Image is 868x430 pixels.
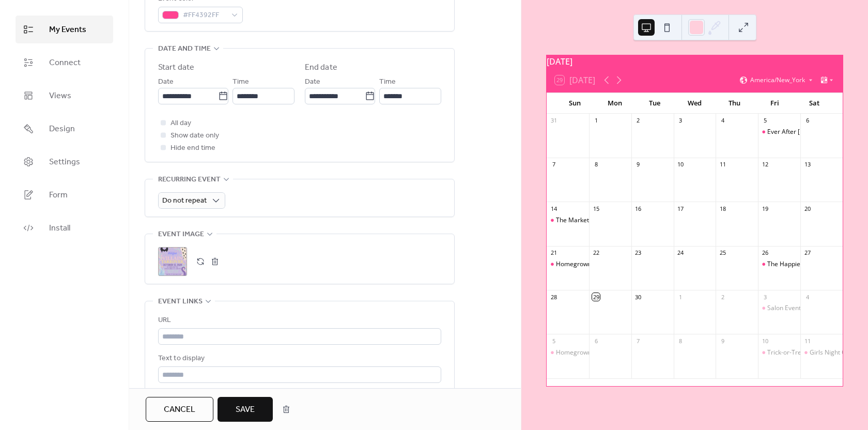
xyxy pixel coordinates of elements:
div: 9 [719,337,726,345]
a: Views [16,82,113,110]
button: Cancel [146,397,213,422]
span: Save [236,404,255,416]
span: #FF4392FF [183,9,226,22]
div: 13 [803,161,811,168]
button: Save [218,397,273,422]
div: 19 [761,205,769,212]
div: 4 [803,293,811,301]
div: 27 [803,249,811,257]
div: End date [305,62,337,74]
span: Install [49,222,70,235]
div: 2 [634,117,642,125]
div: The Happiest Market 🐭 [758,260,800,269]
div: Salon Event [758,304,800,313]
div: 12 [761,161,769,168]
div: 23 [634,249,642,257]
div: Girls Night Out 👻 [800,348,843,357]
div: 29 [592,293,600,301]
span: Date [158,76,174,88]
div: 22 [592,249,600,257]
div: 18 [719,205,726,212]
div: Sat [795,93,834,114]
span: My Events [49,24,86,36]
div: Thu [715,93,754,114]
div: 17 [677,205,685,212]
div: 30 [634,293,642,301]
div: 26 [761,249,769,257]
div: 7 [634,337,642,345]
div: The Marketplace of Magic✨ [547,216,589,225]
div: 8 [592,161,600,168]
span: Design [49,123,75,135]
span: Recurring event [158,174,221,186]
div: 11 [719,161,726,168]
span: Date and time [158,43,211,55]
span: Settings [49,156,80,168]
span: Event links [158,296,203,308]
div: 1 [592,117,600,125]
div: [DATE] [547,55,843,68]
div: 15 [592,205,600,212]
div: Trick-or-Treat Market Crawl 👻 [767,348,857,357]
div: 3 [761,293,769,301]
div: The Marketplace of Magic✨ [556,216,639,225]
div: Trick-or-Treat Market Crawl 👻 [758,348,800,357]
div: Text to display [158,352,439,365]
div: Start date [158,62,194,74]
div: ; [158,247,187,276]
span: Event image [158,228,204,241]
div: Homegrown in Horizon West Market🍊 [547,348,589,357]
div: 6 [803,117,811,125]
div: Tue [635,93,675,114]
span: Connect [49,57,81,69]
span: Time [233,76,249,88]
div: Fri [754,93,794,114]
div: 9 [634,161,642,168]
span: Cancel [164,404,195,416]
span: Hide end time [171,142,215,155]
div: Ever After [DATE] Mini Pop-Up! 🎃 [767,128,865,136]
span: Date [305,76,320,88]
div: URL [158,314,439,327]
div: The Happiest Market 🐭 [767,260,837,269]
div: Wed [675,93,715,114]
a: Form [16,181,113,209]
a: Connect [16,49,113,76]
span: Show date only [171,130,219,142]
div: 11 [803,337,811,345]
span: All day [171,117,191,130]
a: Design [16,115,113,143]
div: Ever After Halloween Mini Pop-Up! 🎃 [758,128,800,136]
div: Mon [595,93,634,114]
div: 10 [677,161,685,168]
div: 4 [719,117,726,125]
div: 21 [550,249,557,257]
div: 8 [677,337,685,345]
span: Views [49,90,71,102]
div: 2 [719,293,726,301]
div: Homegrown in Horizon West Market🍊 [547,260,589,269]
a: Install [16,214,113,242]
div: 14 [550,205,557,212]
div: 28 [550,293,557,301]
div: 24 [677,249,685,257]
a: Settings [16,148,113,176]
div: 10 [761,337,769,345]
div: 25 [719,249,726,257]
div: Salon Event [767,304,801,313]
span: Form [49,189,68,202]
div: Girls Night Out 👻 [810,348,861,357]
a: My Events [16,16,113,43]
span: Do not repeat [162,194,207,208]
div: 6 [592,337,600,345]
div: Homegrown in [GEOGRAPHIC_DATA]🍊 [556,348,670,357]
span: America/New_York [750,77,805,83]
div: 5 [761,117,769,125]
div: Homegrown in [GEOGRAPHIC_DATA]🍊 [556,260,670,269]
div: 3 [677,117,685,125]
div: 1 [677,293,685,301]
div: Sun [555,93,595,114]
span: Time [379,76,396,88]
div: 16 [634,205,642,212]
